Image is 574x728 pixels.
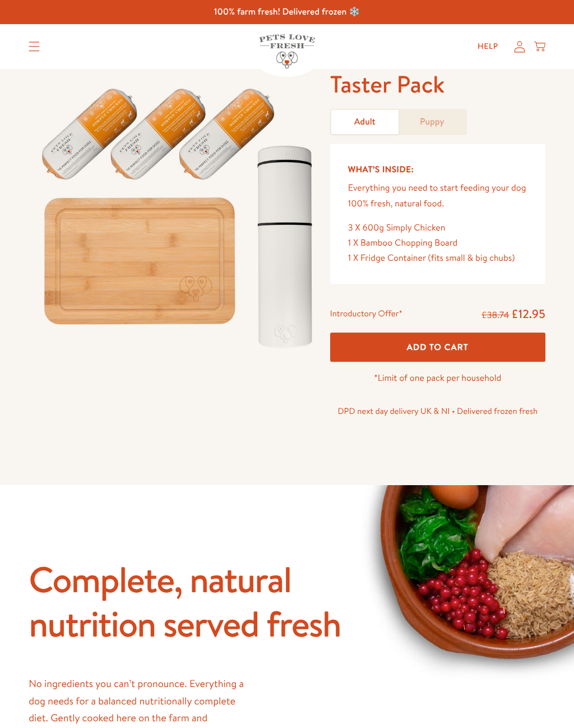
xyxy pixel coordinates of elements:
div: Introductory Offer* [330,306,402,323]
div: 3 X 600g Simply Chicken [348,220,527,236]
a: Help [469,35,507,58]
span: Add To Cart [407,341,469,353]
div: 1 X Fridge Container (fits small & big chubs) [348,251,527,266]
img: Taster Pack - Adult [29,69,330,358]
img: Pets Love Fresh [259,34,315,68]
p: Everything you need to start feeding your dog 100% fresh, natural food. [348,181,527,211]
h5: What’s Inside: [348,162,527,177]
a: Adult [331,110,399,134]
a: Puppy [399,110,466,134]
h1: Taster Pack [330,69,545,100]
span: 1 X Bamboo Chopping Board [348,237,458,249]
span: £12.95 [511,306,545,322]
button: Add To Cart [330,333,545,362]
p: DPD next day delivery UK & NI • Delivered frozen fresh [330,404,545,418]
h2: Complete, natural nutrition served fresh [29,557,373,646]
s: £38.74 [482,309,509,321]
p: *Limit of one pack per household [330,371,545,386]
summary: Translation missing: en.sections.header.menu [20,33,49,61]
